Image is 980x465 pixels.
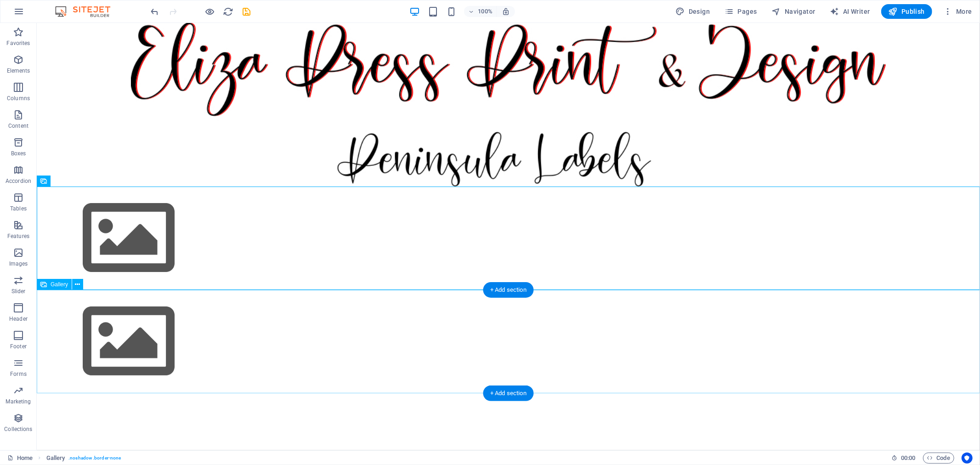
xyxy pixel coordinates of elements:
i: On resize automatically adjust zoom level to fit chosen device. [502,7,510,16]
span: 00 00 [901,453,915,464]
p: Favorites [6,40,30,47]
p: Accordion [6,177,31,185]
button: reload [223,6,234,17]
div: + Add section [483,282,534,298]
p: Elements [7,67,30,74]
span: . noshadow .border-none [68,453,121,464]
h6: Session time [891,453,916,464]
p: Header [9,315,28,323]
span: More [943,7,972,16]
p: Slider [11,288,26,295]
button: Code [923,453,954,464]
p: Boxes [11,150,26,157]
button: undo [149,6,160,17]
a: Click to cancel selection. Double-click to open Pages [7,453,33,464]
i: Reload page [223,6,234,17]
span: AI Writer [830,7,870,16]
div: Design (Ctrl+Alt+Y) [672,4,714,19]
p: Collections [4,425,32,433]
span: : [907,454,909,461]
button: More [940,4,976,19]
span: Code [927,453,950,464]
span: Publish [889,7,925,16]
button: Pages [721,4,760,19]
p: Images [9,260,28,267]
button: Publish [881,4,932,19]
div: + Add section [483,386,534,401]
p: Footer [10,343,27,350]
img: Editor Logo [53,6,122,17]
p: Content [8,122,28,130]
button: Navigator [768,4,819,19]
span: Navigator [772,7,816,16]
h6: 100% [478,6,493,17]
span: Design [676,7,710,16]
button: save [241,6,252,17]
span: Gallery [51,282,68,287]
p: Tables [10,205,27,212]
button: Design [672,4,714,19]
button: AI Writer [827,4,874,19]
i: Undo: Duplicate elements (Ctrl+Z) [150,6,160,17]
i: Save (Ctrl+S) [242,6,252,17]
p: Forms [10,370,27,378]
p: Marketing [6,398,31,405]
span: Pages [725,7,757,16]
nav: breadcrumb [46,453,121,464]
button: 100% [464,6,497,17]
p: Columns [7,95,30,102]
p: Features [7,232,29,240]
span: Click to select. Double-click to edit [46,453,65,464]
button: Usercentrics [962,453,973,464]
